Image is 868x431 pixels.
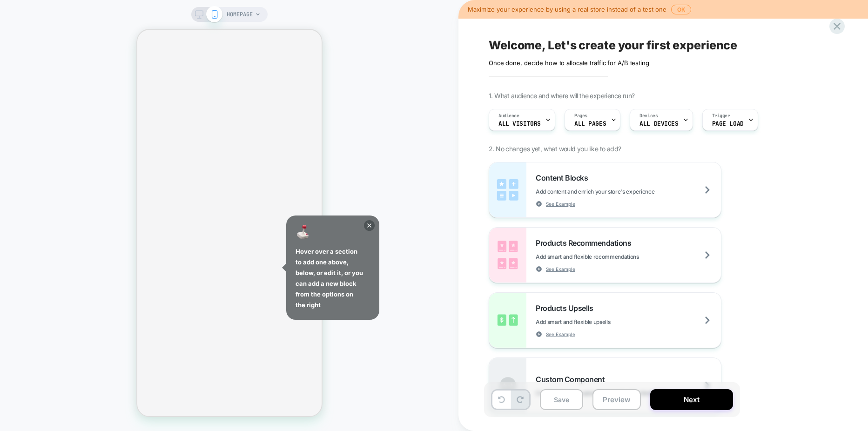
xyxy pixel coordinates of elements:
[546,201,575,207] span: See Example
[498,113,519,119] span: Audience
[498,121,541,127] span: All Visitors
[536,238,636,248] span: Products Recommendations
[536,318,657,325] span: Add smart and flexible upsells
[546,266,575,272] span: See Example
[536,303,598,313] span: Products Upsells
[639,113,658,119] span: Devices
[489,92,634,100] span: 1. What audience and where will the experience run?
[712,121,744,127] span: Page Load
[540,389,583,410] button: Save
[574,113,587,119] span: Pages
[536,173,592,182] span: Content Blocks
[574,121,606,127] span: ALL PAGES
[639,121,678,127] span: ALL DEVICES
[536,188,701,195] span: Add content and enrich your store's experience
[592,389,641,410] button: Preview
[546,331,575,337] span: See Example
[671,5,691,14] button: OK
[489,145,621,153] span: 2. No changes yet, what would you like to add?
[536,253,686,260] span: Add smart and flexible recommendations
[650,389,733,410] button: Next
[536,375,609,384] span: Custom Component
[227,7,253,22] span: HOMEPAGE
[712,113,730,119] span: Trigger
